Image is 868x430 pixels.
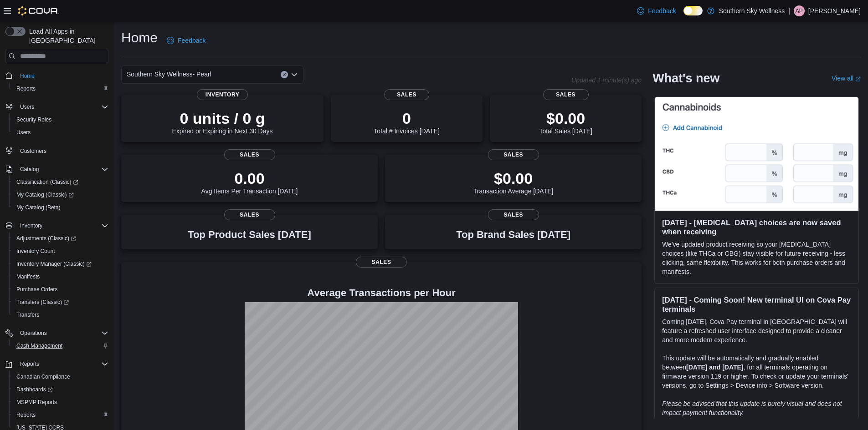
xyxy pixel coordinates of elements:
button: Security Roles [9,113,112,126]
span: Adjustments (Classic) [13,233,108,244]
span: Security Roles [16,116,51,123]
span: Manifests [13,271,108,282]
span: Sales [224,149,275,160]
button: Inventory [2,219,112,232]
button: Operations [2,327,112,339]
span: Operations [20,329,47,337]
span: Canadian Compliance [13,371,108,382]
p: 0 [374,109,439,127]
em: Please be advised that this update is purely visual and does not impact payment functionality. [662,400,842,416]
p: Coming [DATE], Cova Pay terminal in [GEOGRAPHIC_DATA] will feature a refreshed user interface des... [662,317,851,344]
span: Home [16,70,108,81]
button: My Catalog (Beta) [9,201,112,214]
a: Dashboards [13,384,56,395]
span: Dashboards [16,386,53,393]
img: Cova [18,6,59,15]
input: Dark Mode [683,6,703,15]
a: Adjustments (Classic) [13,233,80,244]
button: Reports [16,359,43,369]
p: This update will be automatically and gradually enabled between , for all terminals operating on ... [662,354,851,390]
a: Reports [13,83,39,94]
span: My Catalog (Classic) [16,191,74,198]
span: Reports [16,359,108,369]
a: Customers [16,146,50,157]
a: Reports [13,410,39,420]
span: Inventory Count [13,246,108,257]
button: Purchase Orders [9,283,112,296]
span: Catalog [16,164,108,175]
a: Inventory Manager (Classic) [13,258,95,269]
span: Reports [16,411,36,419]
span: Southern Sky Wellness- Pearl [127,69,211,80]
button: Customers [2,144,112,157]
button: Clear input [281,71,288,78]
span: Transfers (Classic) [13,297,108,308]
a: Transfers [13,309,43,320]
span: Inventory [20,222,42,229]
a: My Catalog (Classic) [9,188,112,201]
div: Total # Invoices [DATE] [374,109,439,135]
button: Inventory [16,220,46,231]
span: Users [13,127,108,138]
a: My Catalog (Classic) [13,189,77,200]
span: Load All Apps in [GEOGRAPHIC_DATA] [26,27,108,45]
a: Security Roles [13,114,55,125]
span: Transfers (Classic) [16,298,69,306]
button: Users [2,101,112,113]
strong: [DATE] and [DATE] [686,364,743,371]
p: $0.00 [539,109,592,127]
span: Feedback [178,36,205,45]
p: 0 units / 0 g [172,109,273,127]
span: Customers [16,145,108,157]
a: Cash Management [13,340,66,351]
span: Sales [356,257,407,268]
a: Feedback [633,2,679,20]
span: MSPMP Reports [16,399,57,406]
span: Cash Management [16,342,62,349]
span: Inventory Manager (Classic) [16,260,92,268]
button: Operations [16,328,51,339]
h2: What's new [652,71,719,86]
a: Dashboards [9,383,112,396]
span: Users [16,101,108,112]
span: Users [16,129,31,136]
span: Adjustments (Classic) [16,235,76,242]
span: Feedback [648,6,676,15]
button: Cash Management [9,339,112,352]
button: Users [9,126,112,139]
span: Sales [488,209,539,220]
span: My Catalog (Beta) [13,202,108,213]
div: Transaction Average [DATE] [473,169,554,195]
button: MSPMP Reports [9,396,112,409]
span: Inventory Count [16,248,55,255]
p: 0.00 [201,169,298,187]
button: Reports [2,358,112,370]
a: MSPMP Reports [13,397,61,408]
span: My Catalog (Classic) [13,189,108,200]
span: Sales [488,149,539,160]
button: Catalog [2,163,112,176]
button: Manifests [9,270,112,283]
span: Inventory [16,220,108,231]
button: Inventory Count [9,245,112,258]
span: My Catalog (Beta) [16,204,61,211]
span: Classification (Classic) [16,178,78,186]
p: $0.00 [473,169,554,187]
span: Sales [224,209,275,220]
a: Inventory Count [13,246,59,257]
a: Users [13,127,34,138]
span: Classification (Classic) [13,177,108,187]
button: Canadian Compliance [9,370,112,383]
a: Manifests [13,271,43,282]
span: Users [20,103,34,111]
span: Transfers [16,311,39,319]
span: Canadian Compliance [16,373,70,380]
button: Transfers [9,309,112,321]
h3: Top Product Sales [DATE] [188,229,311,240]
a: Transfers (Classic) [13,297,72,308]
a: My Catalog (Beta) [13,202,64,213]
h3: [DATE] - [MEDICAL_DATA] choices are now saved when receiving [662,218,851,236]
p: We've updated product receiving so your [MEDICAL_DATA] choices (like THCa or CBG) stay visible fo... [662,240,851,276]
a: Purchase Orders [13,284,62,295]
